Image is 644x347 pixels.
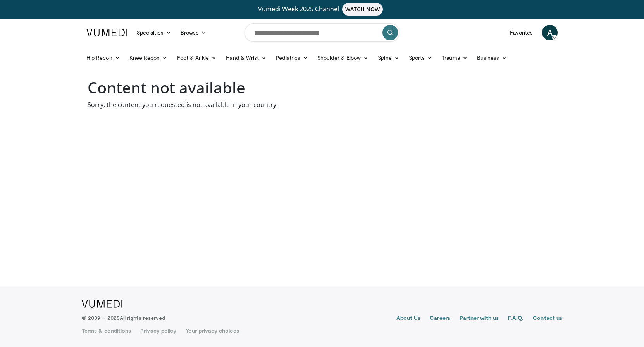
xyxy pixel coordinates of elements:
[88,3,556,16] a: Vumedi Week 2025 ChannelWATCH NOW
[533,314,562,323] a: Contact us
[221,50,271,66] a: Hand & Wrist
[396,314,421,323] a: About Us
[82,300,122,308] img: VuMedi Logo
[373,50,404,66] a: Spine
[472,50,512,66] a: Business
[460,314,499,323] a: Partner with us
[313,50,373,66] a: Shoulder & Elbow
[437,50,472,66] a: Trauma
[82,327,131,335] a: Terms & conditions
[245,23,399,42] input: Search topics, interventions
[271,50,313,66] a: Pediatrics
[542,25,558,40] a: A
[186,327,239,335] a: Your privacy choices
[82,50,125,66] a: Hip Recon
[404,50,437,66] a: Sports
[82,314,165,322] p: © 2009 – 2025
[176,25,212,40] a: Browse
[132,25,176,40] a: Specialties
[508,314,523,323] a: F.A.Q.
[430,314,450,323] a: Careers
[125,50,172,66] a: Knee Recon
[120,314,165,321] span: All rights reserved
[505,25,537,40] a: Favorites
[342,3,383,16] span: WATCH NOW
[140,327,176,335] a: Privacy policy
[172,50,222,66] a: Foot & Ankle
[88,100,556,109] p: Sorry, the content you requested is not available in your country.
[86,29,127,36] img: VuMedi Logo
[88,78,556,97] h1: Content not available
